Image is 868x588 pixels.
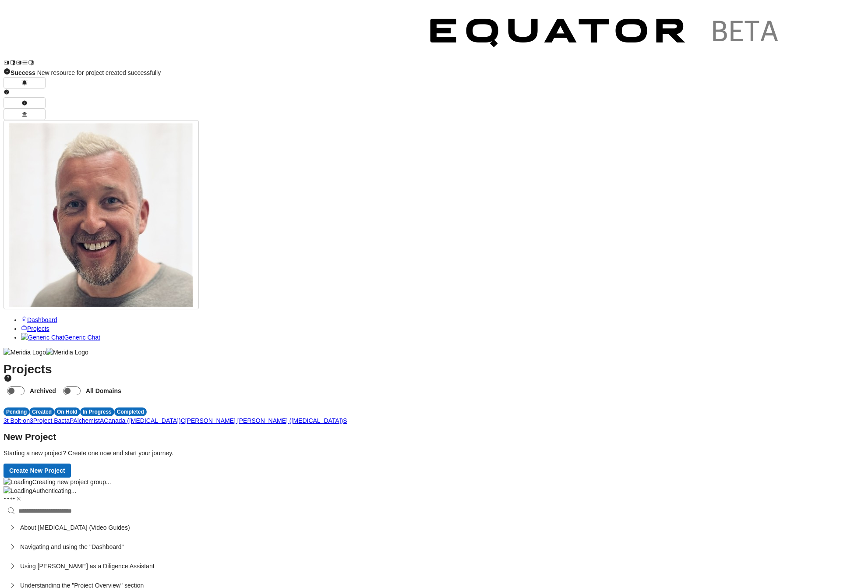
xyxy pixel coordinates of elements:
a: Canada ([MEDICAL_DATA])C [104,417,185,424]
h2: New Project [4,432,864,441]
img: Generic Chat [21,333,64,342]
img: Customer Logo [415,4,796,66]
span: 3 [30,417,33,424]
button: Create New Project [4,464,71,478]
div: Pending [4,407,29,416]
span: Projects [27,325,49,332]
span: A [100,417,104,424]
div: Completed [114,407,147,416]
img: Meridia Logo [4,348,46,357]
img: Loading [4,486,32,495]
a: Generic ChatGeneric Chat [21,334,100,341]
label: All Domains [84,383,125,399]
span: P [70,417,73,424]
button: Navigating and using the "Dashboard" [4,537,864,556]
span: Dashboard [27,316,57,323]
a: AlchemistA [73,417,104,424]
span: Creating new project group... [32,478,111,485]
img: Loading [4,478,32,486]
strong: Success [11,69,35,76]
div: In Progress [80,407,114,416]
span: Authenticating... [32,487,76,494]
span: New resource for project created successfully [11,69,161,76]
p: Starting a new project? Create one now and start your journey. [4,449,864,457]
img: Meridia Logo [46,348,88,357]
a: [PERSON_NAME] [PERSON_NAME] ([MEDICAL_DATA])S [185,417,347,424]
a: Dashboard [21,316,57,323]
img: Customer Logo [34,4,415,66]
label: Archived [28,383,60,399]
div: On Hold [54,407,80,416]
button: About [MEDICAL_DATA] (Video Guides) [4,518,864,537]
span: C [181,417,185,424]
span: S [343,417,347,424]
a: Projects [21,325,49,332]
a: Project BactaP [33,417,74,424]
div: Created [29,407,54,416]
a: 3t Bolt-on3 [4,417,33,424]
img: Profile Icon [9,123,193,307]
button: Using [PERSON_NAME] as a Diligence Assistant [4,556,864,576]
span: Generic Chat [64,334,100,341]
h1: Projects [4,365,864,399]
